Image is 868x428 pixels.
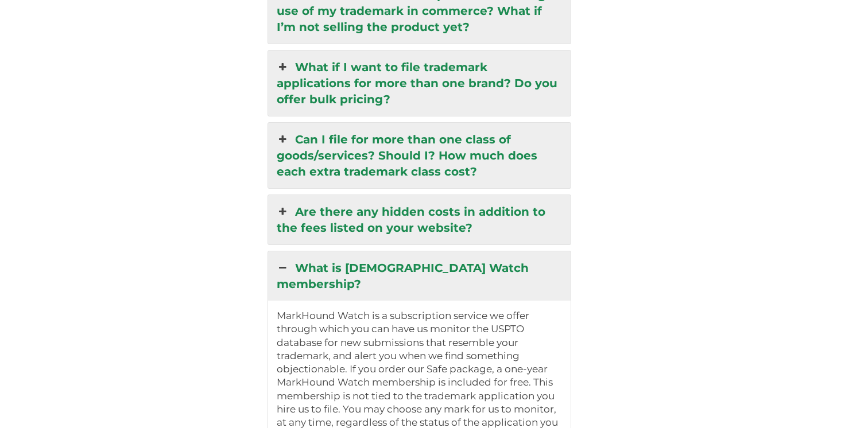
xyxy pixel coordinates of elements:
[268,251,571,301] a: What is [DEMOGRAPHIC_DATA] Watch membership?
[268,50,571,116] a: What if I want to file trademark applications for more than one brand? Do you offer bulk pricing?
[268,195,571,244] a: Are there any hidden costs in addition to the fees listed on your website?
[268,123,571,188] a: Can I file for more than one class of goods/services? Should I? How much does each extra trademar...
